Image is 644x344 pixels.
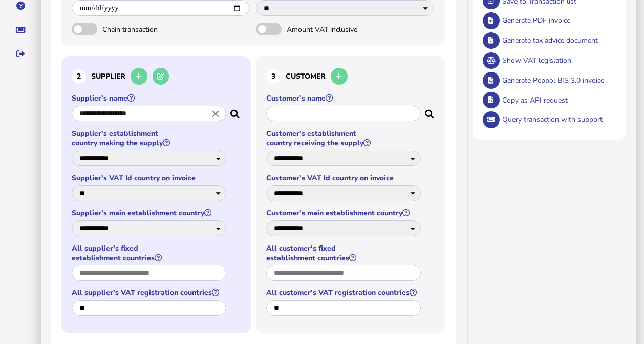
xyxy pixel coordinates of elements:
span: Chain transaction [102,24,210,34]
div: 2 [72,69,86,84]
button: Show VAT legislation [483,52,500,69]
button: Sign out [10,43,31,64]
i: Search for a dummy seller [230,107,241,115]
div: Generate tax advice document [500,31,616,51]
i: Close [210,108,221,119]
button: Generate pdf [483,12,500,29]
button: Generate tax advice document [483,32,500,49]
div: Query transaction with support [500,110,616,130]
i: Search for a dummy customer [425,107,435,115]
button: Query transaction with support [483,111,500,128]
label: Customer's establishment country receiving the supply [266,129,422,148]
button: Add a new supplier to the database [131,68,147,85]
label: Supplier's establishment country making the supply [72,129,228,148]
label: All supplier's VAT registration countries [72,288,228,298]
h3: Supplier [72,66,241,86]
label: All supplier's fixed establishment countries [72,243,228,263]
label: Customer's main establishment country [266,208,422,218]
div: 3 [266,69,281,84]
div: Show VAT legislation [500,51,616,70]
label: All customer's VAT registration countries [266,288,422,298]
h3: Customer [266,66,435,86]
label: Customer's name [266,93,422,103]
button: Edit selected supplier in the database [153,68,169,85]
div: Copy as API request [500,90,616,110]
section: Define the seller [61,56,251,333]
span: Amount VAT inclusive [287,24,394,34]
button: Add a new customer to the database [331,68,348,85]
button: Raise a support ticket [10,19,31,40]
label: All customer's fixed establishment countries [266,243,422,263]
div: Generate Peppol BIS 3.0 invoice [500,70,616,90]
button: Copy data as API request body to clipboard [483,92,500,109]
label: Supplier's main establishment country [72,208,228,218]
div: Generate PDF invoice [500,11,616,31]
label: Supplier's VAT Id country on invoice [72,173,228,183]
label: Supplier's name [72,93,228,103]
label: Customer's VAT Id country on invoice [266,173,422,183]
